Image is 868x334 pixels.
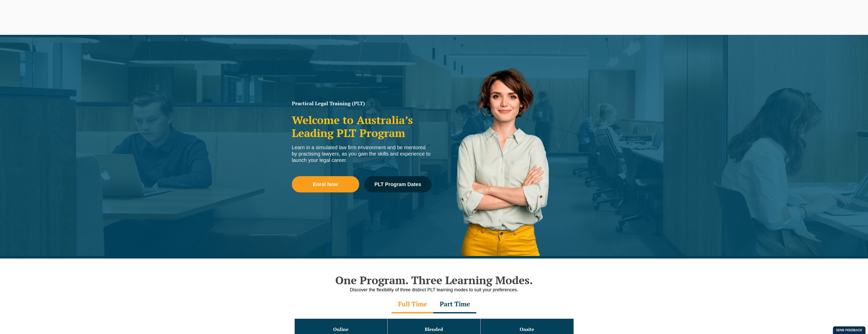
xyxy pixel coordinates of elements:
[388,327,480,332] h3: Blended
[374,182,421,187] span: PLT Program Dates
[481,327,573,332] h3: Onsite
[292,114,432,139] h2: Welcome to Australia’s Leading PLT Program
[295,327,387,332] h3: Online
[433,296,476,313] div: Part Time
[364,176,432,192] a: PLT Program Dates
[289,274,579,286] h2: One Program. Three Learning Modes.
[292,176,359,192] a: Enrol Now
[292,101,432,106] h1: Practical Legal Training (PLT)
[292,144,432,163] div: Learn in a simulated law firm environment and be mentored by practising lawyers, as you gain the ...
[313,182,338,187] span: Enrol Now
[392,296,433,313] div: Full Time
[289,287,579,293] p: Discover the flexibility of three distinct PLT learning modes to suit your preferences.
